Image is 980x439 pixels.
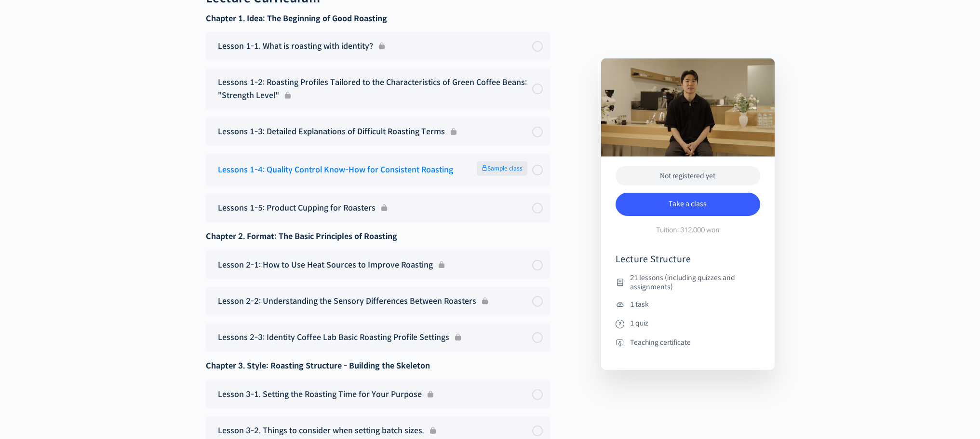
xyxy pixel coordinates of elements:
[218,165,453,175] font: Lessons 1-4: Quality Control Know-How for Consistent Roasting
[206,231,397,241] font: Chapter 2. Format: The Basic Principles of Roasting
[616,193,760,216] a: Take a class
[616,254,691,265] font: Lecture Structure
[3,306,64,330] a: Home
[64,306,124,330] a: Messages
[630,300,649,309] font: 1 task
[487,165,523,172] font: Sample class
[656,226,720,234] font: Tuition: 312,000 won
[669,199,707,208] font: Take a class
[25,321,41,328] span: Home
[124,306,185,330] a: Settings
[206,14,387,24] font: Chapter 1. Idea: The Beginning of Good Roasting
[630,338,691,347] font: Teaching certificate
[206,361,430,371] font: Chapter 3. Style: Roasting Structure - Building the Skeleton
[660,171,715,180] font: Not registered yet
[630,273,735,291] font: 21 lessons (including quizzes and assignments)
[143,321,166,328] span: Settings
[630,319,648,327] font: 1 quiz
[213,161,543,178] a: Lessons 1-4: Quality Control Know-How for Consistent Roasting Sample class
[80,321,108,329] span: Messages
